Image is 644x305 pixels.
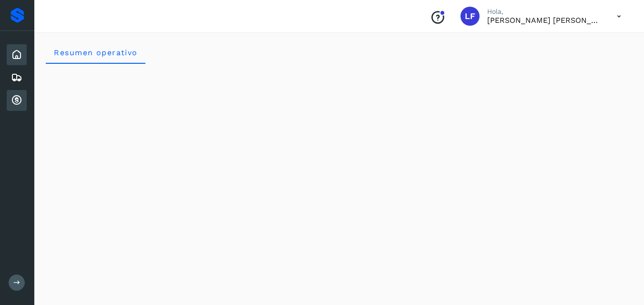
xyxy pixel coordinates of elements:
p: Hola, [487,8,602,16]
p: Luis Felipe Salamanca Lopez [487,16,602,25]
div: Inicio [7,44,27,65]
div: Embarques [7,67,27,88]
div: Cuentas por cobrar [7,90,27,111]
span: Resumen operativo [53,48,138,57]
